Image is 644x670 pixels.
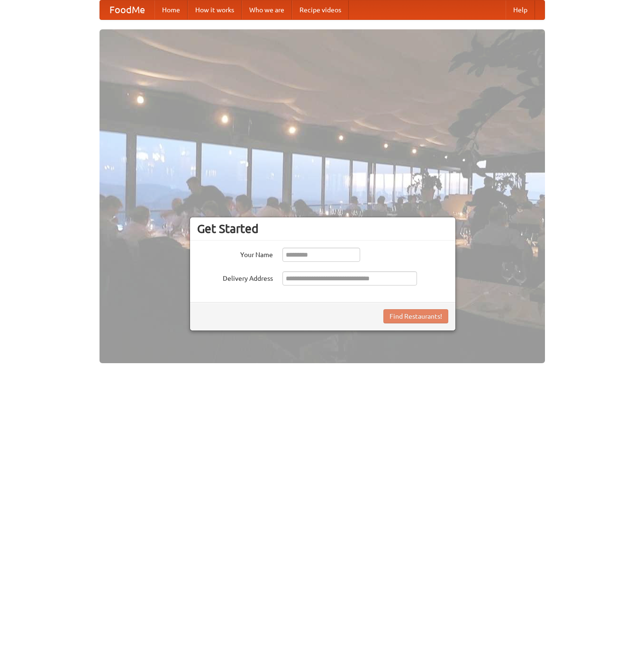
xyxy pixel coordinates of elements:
[197,222,448,236] h3: Get Started
[154,0,188,19] a: Home
[197,271,273,283] label: Delivery Address
[100,0,154,19] a: FoodMe
[506,0,535,19] a: Help
[197,248,273,259] label: Your Name
[242,0,292,19] a: Who we are
[292,0,349,19] a: Recipe videos
[383,309,448,323] button: Find Restaurants!
[188,0,242,19] a: How it works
